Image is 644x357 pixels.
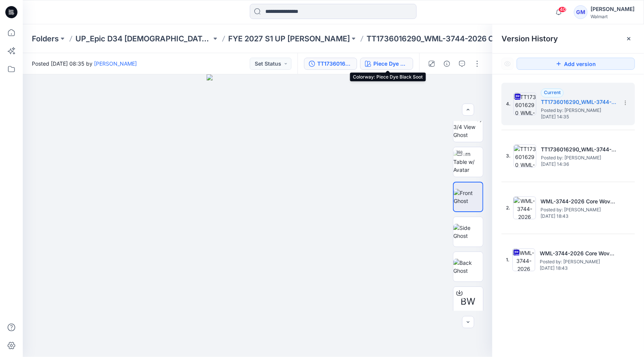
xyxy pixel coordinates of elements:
div: Walmart [591,14,635,19]
h5: WML-3744-2026 Core Woven Crop Straight Jegging - Inseam 27"_Full Colorways [541,197,616,206]
span: [DATE] 14:35 [541,114,617,120]
span: BW [461,295,476,308]
div: Piece Dye Black Soot [373,60,408,68]
img: eyJhbGciOiJIUzI1NiIsImtpZCI6IjAiLCJzbHQiOiJzZXMiLCJ0eXAiOiJKV1QifQ.eyJkYXRhIjp7InR5cGUiOiJzdG9yYW... [207,74,309,357]
a: [PERSON_NAME] [94,60,137,67]
img: Colorway 3/4 View Ghost [453,115,483,139]
button: TT1736016290_WML-3744-2026-Core Woven Crop Straight Jegging_Size 6 [304,58,357,70]
span: 40 [558,6,567,13]
span: Current [544,90,561,95]
span: 1. [506,256,509,263]
button: Add version [517,58,635,70]
div: GM [574,5,588,19]
button: Close [626,36,632,42]
span: Posted by: Gayan Mahawithanalage [541,206,616,214]
span: 4. [506,101,511,107]
h5: TT1736016290_WML-3744-2026-Core Woven Crop Straight Jegging-Inseam 29_Full Colorway [541,145,617,154]
span: [DATE] 18:43 [541,214,616,219]
h5: WML-3744-2026 Core Woven Crop Straight Jegging - Inseam 27"_Soft Silver [540,249,616,258]
span: 3. [506,153,511,159]
button: Details [441,58,453,70]
button: Piece Dye Black Soot [360,58,413,70]
a: FYE 2027 S1 UP [PERSON_NAME] [228,33,350,44]
h5: TT1736016290_WML-3744-2026-Core Woven Crop Straight Jegging_Size 6 [541,98,617,107]
span: Posted by: Gayan Mahawithanalage [541,154,617,162]
span: Version History [501,34,558,43]
a: Folders [32,33,59,44]
button: Show Hidden Versions [501,58,514,70]
span: Posted by: Gayan Mahawithanalage [540,258,616,266]
img: Front Ghost [454,189,483,205]
div: [PERSON_NAME] [591,5,635,14]
img: Side Ghost [453,224,483,240]
img: TT1736016290_WML-3744-2026-Core Woven Crop Straight Jegging_Size 6 [514,93,536,115]
span: [DATE] 14:36 [541,162,617,167]
img: WML-3744-2026 Core Woven Crop Straight Jegging - Inseam 27"_Full Colorways [513,197,536,219]
img: TT1736016290_WML-3744-2026-Core Woven Crop Straight Jegging-Inseam 29_Full Colorway [514,145,536,167]
div: TT1736016290_WML-3744-2026-Core Woven Crop Straight Jegging_Size 6 [317,60,352,68]
span: [DATE] 18:43 [540,266,616,271]
span: Posted by: Gayan Mahawithanalage [541,107,617,114]
span: Posted [DATE] 08:35 by [32,60,137,68]
img: WML-3744-2026 Core Woven Crop Straight Jegging - Inseam 27"_Soft Silver [512,248,535,271]
img: Back Ghost [453,259,483,275]
p: TT1736016290_WML-3744-2026 Core Woven Crop Straight Jegging - Inseam 29 [367,33,503,44]
img: Turn Table w/ Avatar [453,150,483,174]
a: UP_Epic D34 [DEMOGRAPHIC_DATA] Bottoms [75,33,212,44]
span: 2. [506,204,510,211]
